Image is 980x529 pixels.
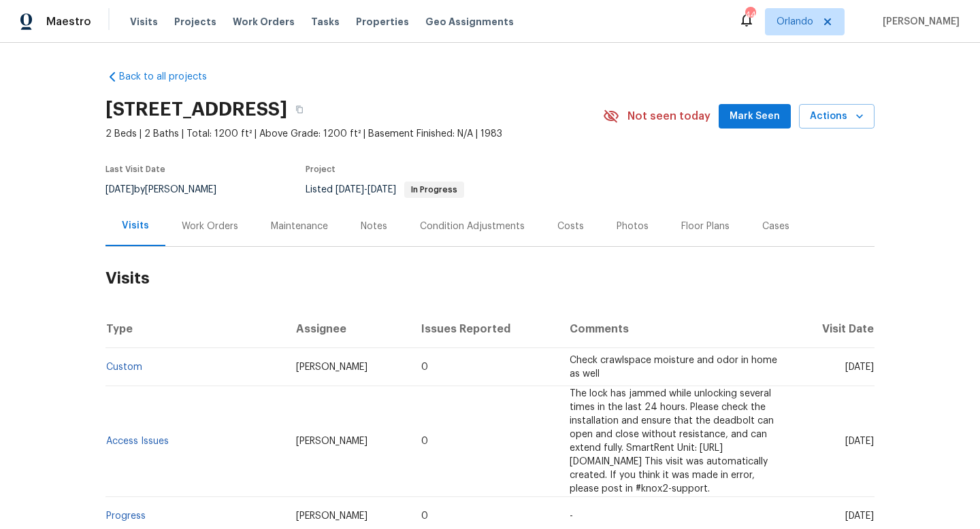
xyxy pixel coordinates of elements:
div: Condition Adjustments [420,220,525,233]
span: Visits [130,15,158,29]
a: Access Issues [106,437,169,446]
span: Geo Assignments [425,15,514,29]
a: Back to all projects [105,70,236,84]
h2: Visits [105,247,875,310]
span: 2 Beds | 2 Baths | Total: 1200 ft² | Above Grade: 1200 ft² | Basement Finished: N/A | 1983 [105,127,603,141]
span: [DATE] [845,437,874,446]
span: Orlando [777,15,813,29]
h2: [STREET_ADDRESS] [105,103,287,116]
span: 0 [421,511,428,521]
span: [DATE] [336,185,364,194]
div: Visits [122,219,149,233]
th: Comments [559,310,789,348]
span: - [336,185,396,194]
div: by [PERSON_NAME] [105,182,233,198]
span: Tasks [311,17,340,27]
span: [DATE] [367,185,396,194]
button: Copy Address [287,97,312,122]
div: Maintenance [271,220,328,233]
span: - [570,511,573,521]
span: Work Orders [233,15,295,29]
button: Mark Seen [719,104,791,129]
span: Not seen today [627,109,710,123]
span: Projects [174,15,216,29]
th: Type [105,310,285,348]
div: Floor Plans [681,220,730,233]
span: Properties [356,15,409,29]
span: [DATE] [845,511,874,521]
div: Photos [617,220,649,233]
th: Issues Reported [410,310,559,348]
th: Assignee [285,310,410,348]
span: Actions [810,108,864,125]
span: Listed [306,185,464,194]
button: Actions [799,104,875,129]
div: 44 [745,8,755,22]
div: Cases [762,220,789,233]
span: Maestro [46,15,91,29]
span: [DATE] [105,185,134,194]
span: 0 [421,437,428,446]
span: Mark Seen [730,108,780,125]
div: Notes [361,220,387,233]
span: [PERSON_NAME] [296,511,367,521]
div: Work Orders [182,220,238,233]
span: [DATE] [845,362,874,372]
span: [PERSON_NAME] [296,437,367,446]
span: Last Visit Date [105,165,165,173]
span: Check crawlspace moisture and odor in home as well [570,356,777,379]
span: [PERSON_NAME] [296,362,367,372]
span: Project [306,165,336,173]
div: Costs [557,220,584,233]
th: Visit Date [789,310,875,348]
span: In Progress [406,186,463,194]
span: The lock has jammed while unlocking several times in the last 24 hours. Please check the installa... [570,389,774,494]
a: Custom [106,362,142,372]
span: [PERSON_NAME] [877,15,960,29]
a: Progress [106,511,146,521]
span: 0 [421,362,428,372]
